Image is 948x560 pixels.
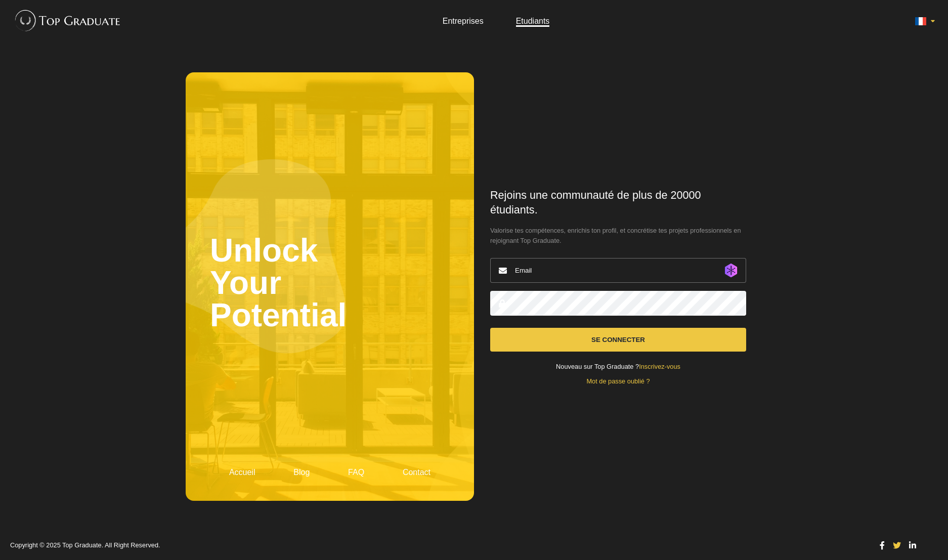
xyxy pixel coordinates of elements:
p: Copyright © 2025 Top Graduate. All Right Reserved. [10,542,868,549]
a: Accueil [229,468,255,477]
div: Nouveau sur Top Graduate ? [490,364,746,370]
img: Top Graduate [10,5,121,35]
input: Email [490,258,746,283]
h1: Rejoins une communauté de plus de 20000 étudiants. [490,188,746,218]
a: Blog [293,468,310,477]
h2: Unlock Your Potential [210,97,450,468]
a: Entreprises [443,17,484,25]
a: Inscrivez-vous [639,363,680,370]
a: Contact [403,468,430,477]
span: Valorise tes compétences, enrichis ton profil, et concrétise tes projets professionnels en rejoig... [490,226,746,246]
a: Etudiants [516,17,550,25]
button: Se connecter [490,328,746,352]
a: FAQ [348,468,364,477]
a: Mot de passe oublié ? [586,377,650,385]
